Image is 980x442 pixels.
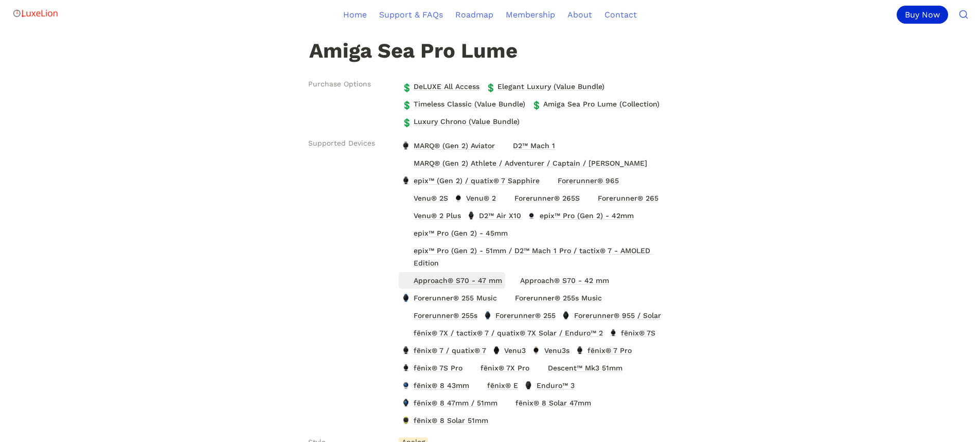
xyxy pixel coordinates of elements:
img: epix™ Pro (Gen 2) - 51mm / D2™ Mach 1 Pro / tactix® 7 - AMOLED Edition [401,253,411,261]
img: fēnix® 7 / quatix® 7 [401,346,411,355]
a: epix™ Pro (Gen 2) - 42mmepix™ Pro (Gen 2) - 42mm [524,207,636,224]
span: 💲 [531,100,540,108]
img: Forerunner® 955 / Solar [561,311,571,320]
img: Descent™ Mk3 51mm [535,364,544,372]
img: Forerunner® 255s Music [503,294,512,302]
a: MARQ® (Gen 2) Athlete / Adventurer / Captain / GolferMARQ® (Gen 2) Athlete / Adventurer / Captain... [399,155,650,171]
a: fēnix® 7 Profēnix® 7 Pro [573,342,635,359]
span: D2™ Mach 1 [512,139,556,152]
a: fēnix® 7X Profēnix® 7X Pro [466,360,532,376]
a: MARQ® (Gen 2) AviatorMARQ® (Gen 2) Aviator [399,137,498,154]
span: Timeless Classic (Value Bundle) [413,97,526,111]
a: fēnix® Efēnix® E [472,377,521,394]
a: Forerunner® 255s MusicForerunner® 255s Music [500,290,605,306]
a: 💲DeLUXE All Access [399,78,483,95]
a: 💲Elegant Luxury (Value Bundle) [483,78,608,95]
span: Forerunner® 255s [413,309,478,322]
a: Approach® S70 - 42 mmApproach® S70 - 42 mm [505,272,612,289]
span: fēnix® 7S Pro [413,361,464,375]
img: Forerunner® 255 [483,311,492,320]
a: fēnix® 8 47mm / 51mmfēnix® 8 47mm / 51mm [399,395,501,411]
span: Forerunner® 955 / Solar [573,309,662,322]
a: fēnix® 8 Solar 51mmfēnix® 8 Solar 51mm [399,412,491,429]
img: Venu® 2S [401,194,411,202]
a: Forerunner® 265Forerunner® 265 [583,190,662,206]
span: fēnix® 7X Pro [479,361,530,375]
a: Venu® 2 PlusVenu® 2 Plus [399,207,464,224]
span: Venu® 2 Plus [413,209,462,222]
a: 💲Timeless Classic (Value Bundle) [399,96,528,112]
span: epix™ Pro (Gen 2) - 42mm [539,209,635,222]
span: fēnix® 8 Solar 47mm [514,396,592,410]
span: MARQ® (Gen 2) Aviator [413,139,496,152]
img: Forerunner® 265S [502,194,511,202]
span: 💲 [486,82,494,91]
img: fēnix® E [475,381,484,390]
a: 💲Luxury Chrono (Value Bundle) [399,113,523,130]
span: Descent ™ Mk3 51mm [547,361,623,375]
a: Approach® S70 - 47 mmApproach® S70 - 47 mm [399,272,505,289]
img: fēnix® 8 Solar 47mm [503,399,512,407]
img: epix™ Pro (Gen 2) - 45mm [401,229,411,237]
span: epix™ (Gen 2) / quatix® 7 Sapphire [413,174,541,187]
img: D2™ Air X10 [467,211,476,220]
span: Venu® 2S [413,191,449,205]
a: Forerunner® 965Forerunner® 965 [543,172,622,189]
span: epix™ Pro (Gen 2) - 45mm [413,226,509,240]
span: fēnix® 7 / quatix® 7 [413,344,487,357]
a: Venu3Venu3 [489,342,529,359]
a: Forerunner® 265SForerunner® 265S [499,190,582,206]
span: 💲 [402,100,410,108]
span: fēnix® E [486,379,519,392]
img: fēnix® 7S [609,329,618,337]
a: Venu® 2SVenu® 2S [399,190,451,206]
img: Enduro™ 3 [524,381,533,390]
span: Venu® 2 [465,191,497,205]
img: fēnix® 8 Solar 51mm [401,416,411,425]
span: Elegant Luxury (Value Bundle) [496,80,605,93]
span: Luxury Chrono (Value Bundle) [413,115,521,128]
span: Amiga Sea Pro Lume (Collection) [542,97,661,111]
span: fēnix® 7X / tactix® 7 / quatix® 7X Solar / Enduro™ 2 [413,326,604,340]
a: fēnix® 7Sfēnix® 7S [606,325,658,341]
span: fēnix® 8 43mm [413,379,470,392]
img: fēnix® 7S Pro [401,364,411,372]
img: MARQ® (Gen 2) Athlete / Adventurer / Captain / Golfer [401,159,411,167]
span: DeLUXE All Access [413,80,480,93]
a: D2™ Air X10D2™ Air X10 [464,207,524,224]
span: fēnix® 8 47mm / 51mm [413,396,498,410]
span: epix™ Pro (Gen 2) - 51mm / D2™ Mach 1 Pro / tactix® 7 - AMOLED Edition [413,244,666,270]
img: Venu® 2 Plus [401,211,411,220]
span: MARQ® (Gen 2) Athlete / Adventurer / Captain / [PERSON_NAME] [413,156,648,170]
span: fēnix® 7 Pro [586,344,633,357]
img: MARQ® (Gen 2) Aviator [401,142,411,150]
span: Forerunner® 265 [597,191,660,205]
a: Venu® 2Venu® 2 [451,190,499,206]
img: Logo [12,3,59,24]
a: fēnix® 7X / tactix® 7 / quatix® 7X Solar / Enduro™ 2fēnix® 7X / tactix® 7 / quatix® 7X Solar / En... [399,325,606,341]
div: Buy Now [897,6,948,24]
a: Forerunner® 955 / SolarForerunner® 955 / Solar [559,307,664,324]
a: Buy Now [897,6,952,24]
img: Forerunner® 255s [401,311,411,320]
img: fēnix® 7X / tactix® 7 / quatix® 7X Solar / Enduro™ 2 [401,329,411,337]
a: epix™ (Gen 2) / quatix® 7 Sapphireepix™ (Gen 2) / quatix® 7 Sapphire [399,172,543,189]
img: Approach® S70 - 47 mm [401,276,411,285]
img: Forerunner® 265 [585,194,595,202]
a: epix™ Pro (Gen 2) - 45mmepix™ Pro (Gen 2) - 45mm [399,225,511,241]
a: fēnix® 7S Profēnix® 7S Pro [399,360,466,376]
img: Forerunner® 965 [545,176,555,185]
img: epix™ (Gen 2) / quatix® 7 Sapphire [401,176,411,185]
a: Enduro™ 3Enduro™ 3 [521,377,577,394]
img: Venu3s [531,346,541,355]
span: Forerunner® 965 [557,174,620,187]
a: fēnix® 8 43mmfēnix® 8 43mm [399,377,472,394]
a: fēnix® 7 / quatix® 7fēnix® 7 / quatix® 7 [399,342,489,359]
a: fēnix® 8 Solar 47mmfēnix® 8 Solar 47mm [501,395,594,411]
span: Supported Devices [308,138,375,149]
img: Approach® S70 - 42 mm [508,276,517,285]
span: Enduro™ 3 [536,379,576,392]
img: Venu3 [492,346,501,355]
span: fēnix® 8 Solar 51mm [413,414,489,427]
a: D2™ Mach 1D2™ Mach 1 [498,137,558,154]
